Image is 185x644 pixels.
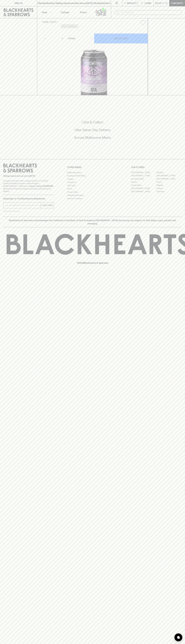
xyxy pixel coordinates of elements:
[40,27,148,95] img: 70945.png
[156,184,182,187] a: Geelong
[42,204,53,207] p: SUBSCRIBE
[131,190,156,193] a: [GEOGRAPHIC_DATA]
[156,171,182,174] a: Braddon
[127,2,137,5] p: Wishlist
[67,187,118,190] a: FAQ's
[131,180,156,184] a: Elwood
[14,2,23,5] p: FIND US
[94,34,148,43] button: ADD TO CART
[67,171,118,174] a: Bottle Drop FAQ's
[121,10,180,15] input: Try "Pinot noir"
[67,190,118,194] a: Privacy Policy
[156,180,182,184] a: Fitzroy
[131,177,156,180] a: Brunswick West
[155,2,162,5] p: $0.00
[80,11,87,14] p: Stores
[3,197,54,200] p: Subscribe to The Blackhearts Newsletter
[131,171,156,174] a: [GEOGRAPHIC_DATA]
[139,19,147,26] button: Add to wishlist
[5,219,180,225] p: Blackhearts & Sparrows acknowledges the traditional Custodians of land throughout [GEOGRAPHIC_DAT...
[67,166,118,169] p: OTHER AREAS
[131,187,156,190] a: [GEOGRAPHIC_DATA]
[68,37,75,40] p: 6 Pack
[156,190,182,193] a: Thornbury
[3,175,54,177] p: Sibling owned and run since [DATE]
[131,184,156,187] a: Fitzroy North
[50,21,56,23] a: SHOP
[42,11,47,14] p: Shop
[67,184,118,187] a: Gift Cards
[41,202,54,208] button: SUBSCRIBE
[67,181,118,184] a: Contact Us
[3,179,54,193] p: It is against the law to sell or supply alcohol to, or to obtain alcohol on behalf of a person un...
[114,37,128,40] p: ADD TO CART
[61,25,78,28] button: Add to wishlist
[156,177,182,180] a: [GEOGRAPHIC_DATA]
[37,6,56,18] button: Shop
[156,187,182,190] a: Prahran
[3,210,54,212] p: We will never spam you
[177,636,180,639] img: bubble-icon
[29,185,53,187] strong: Liquor License #32064953
[131,174,156,177] a: [GEOGRAPHIC_DATA]
[3,109,182,154] div: Call to action block
[3,128,182,132] h5: Uber Same-Day Delivery
[131,166,182,169] p: OUR STORES
[3,135,182,140] h5: Across Melbourne Metro
[56,6,74,18] a: Tastings
[145,2,151,5] p: Login
[166,2,167,4] p: 0
[67,177,118,181] a: Careers
[61,11,69,14] p: Tastings
[5,203,40,207] input: e.g. jane@blackheartsandsparrows.com.au
[67,174,118,177] a: Business & Bulk Gifting
[67,197,118,200] a: Terms & Conditions
[67,194,118,197] a: Shipping Information
[42,21,48,23] a: HOME
[171,2,183,5] p: Checkout
[67,36,94,41] div: 6 Pack
[3,120,182,124] h5: Click & Collect
[74,6,93,18] a: Stores
[156,174,182,177] a: [GEOGRAPHIC_DATA]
